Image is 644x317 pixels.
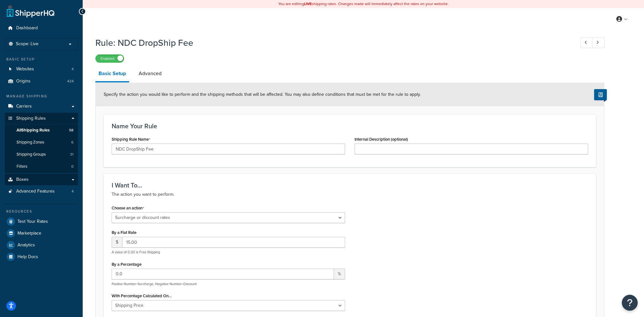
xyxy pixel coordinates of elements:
[112,250,345,255] p: A value of 0.00 is Free Shipping
[16,189,55,194] span: Advanced Features
[112,230,136,235] label: By a Flat Rate
[112,191,588,198] p: The action you want to perform.
[17,140,44,145] span: Shipping Zones
[5,186,78,197] li: Advanced Features
[112,282,345,286] p: Positive Number=Surcharge, Negative Number=Discount
[16,67,34,72] span: Websites
[112,293,171,298] label: With Percentage Calculated On...
[17,128,50,133] span: All Shipping Rules
[5,239,78,251] a: Analytics
[5,75,78,87] li: Origins
[334,269,345,279] span: %
[304,1,312,7] b: LIVE
[104,91,421,98] span: Specify the action you would like to perform and the shipping methods that will be affected. You ...
[72,189,74,194] span: 4
[355,137,408,142] label: Internal Description (optional)
[5,94,78,99] div: Manage Shipping
[112,137,150,142] label: Shipping Rule Name
[5,251,78,263] a: Help Docs
[5,209,78,214] div: Resources
[5,113,78,124] a: Shipping Rules
[5,101,78,112] a: Carriers
[95,66,129,82] a: Basic Setup
[95,37,569,49] h1: Rule: NDC DropShip Fee
[70,152,73,157] span: 31
[5,174,78,186] a: Boxes
[112,206,144,211] label: Choose an action
[17,231,41,236] span: Marketplace
[112,237,122,248] span: $
[5,149,78,160] a: Shipping Groups31
[5,149,78,160] li: Shipping Groups
[5,186,78,197] a: Advanced Features4
[5,22,78,34] a: Dashboard
[17,152,46,157] span: Shipping Groups
[5,63,78,75] a: Websites4
[5,124,78,136] a: AllShipping Rules58
[17,243,35,248] span: Analytics
[96,55,124,62] label: Enabled
[5,161,78,173] a: Filters0
[17,219,48,224] span: Test Your Rates
[622,295,638,311] button: Open Resource Center
[592,38,605,48] a: Next Record
[5,228,78,239] a: Marketplace
[16,177,29,182] span: Boxes
[16,79,31,84] span: Origins
[5,137,78,148] li: Shipping Zones
[5,113,78,173] li: Shipping Rules
[17,254,38,260] span: Help Docs
[112,123,588,130] h3: Name Your Rule
[16,104,32,109] span: Carriers
[112,262,142,267] label: By a Percentage
[5,161,78,173] li: Filters
[72,67,74,72] span: 4
[112,182,588,189] h3: I Want To...
[580,38,593,48] a: Previous Record
[5,63,78,75] li: Websites
[5,75,78,87] a: Origins424
[594,89,607,100] button: Show Help Docs
[69,128,73,133] span: 58
[16,116,46,121] span: Shipping Rules
[71,140,73,145] span: 6
[135,66,165,81] a: Advanced
[5,216,78,227] a: Test Your Rates
[5,57,78,62] div: Basic Setup
[71,164,73,169] span: 0
[16,41,38,47] span: Scope: Live
[17,164,27,169] span: Filters
[5,137,78,148] a: Shipping Zones6
[67,79,74,84] span: 424
[16,25,38,31] span: Dashboard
